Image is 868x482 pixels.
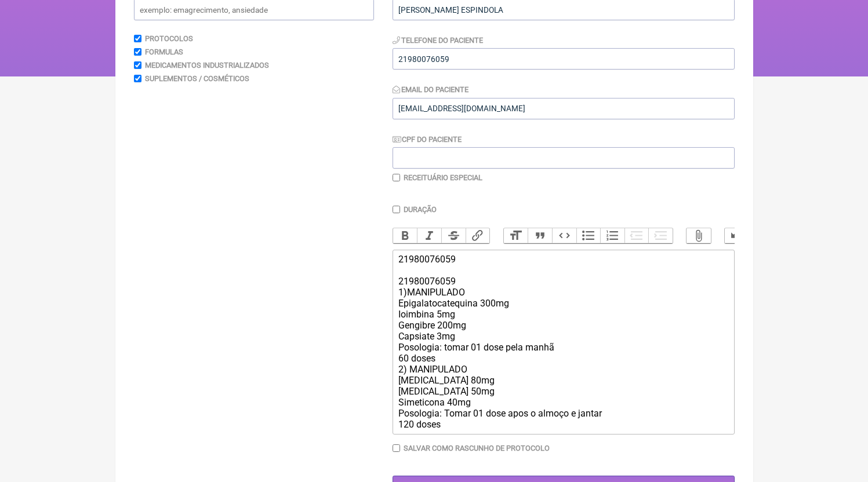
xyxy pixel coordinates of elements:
[725,228,749,243] button: Undo
[404,205,437,214] label: Duração
[441,228,466,243] button: Strikethrough
[398,254,728,430] div: 21980076059 21980076059 1)MANIPULADO Epigalatocatequina 300mg Ioimbina 5mg Gengibre 200mg Capsiat...
[624,228,649,243] button: Decrease Level
[145,48,183,56] label: Formulas
[393,85,469,94] label: Email do Paciente
[145,61,269,70] label: Medicamentos Industrializados
[404,173,482,182] label: Receituário Especial
[528,228,552,243] button: Quote
[145,74,249,83] label: Suplementos / Cosméticos
[417,228,441,243] button: Italic
[552,228,576,243] button: Code
[404,444,550,452] label: Salvar como rascunho de Protocolo
[466,228,490,243] button: Link
[576,228,601,243] button: Bullets
[393,36,484,45] label: Telefone do Paciente
[687,228,711,243] button: Attach Files
[648,228,673,243] button: Increase Level
[145,34,193,43] label: Protocolos
[504,228,528,243] button: Heading
[393,135,462,144] label: CPF do Paciente
[393,228,417,243] button: Bold
[600,228,624,243] button: Numbers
